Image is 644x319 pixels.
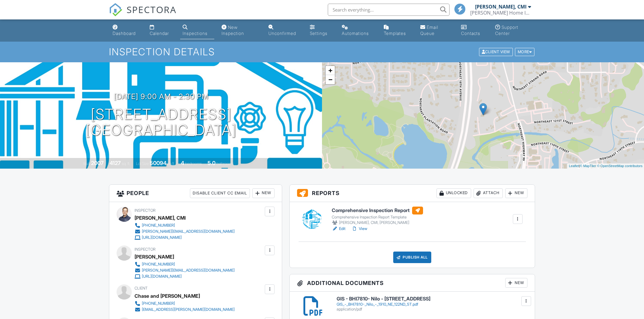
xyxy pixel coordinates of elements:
a: © OpenStreetMap contributors [597,164,642,168]
div: GIS_-_BHI7810-_Nilo_-_1910_NE_122ND_ST.pdf [337,302,527,307]
a: Inspections [180,22,214,39]
div: [EMAIL_ADDRESS][PERSON_NAME][DOMAIN_NAME] [142,307,235,312]
a: Comprehensive Inspection Report Comprehensive Inspection Report Template [PERSON_NAME], CMI, [PER... [332,207,423,226]
div: Settings [310,31,327,36]
div: [PERSON_NAME], CMI [135,213,186,222]
div: application/pdf [337,307,527,312]
div: [PERSON_NAME] [135,252,174,261]
h3: People [109,185,282,202]
a: View [352,226,367,232]
div: Client View [479,48,513,56]
a: Support Center [493,22,534,39]
h6: Comprehensive Inspection Report [332,207,423,214]
h1: Inspection Details [109,46,535,57]
span: Built [83,161,90,166]
div: Dashboard [113,31,136,36]
span: bedrooms [185,161,202,166]
a: © MapTiler [580,164,596,168]
a: [EMAIL_ADDRESS][PERSON_NAME][DOMAIN_NAME] [135,307,235,313]
div: 2007 [91,160,104,166]
div: Chase and [PERSON_NAME] [135,291,200,300]
div: [PERSON_NAME][EMAIL_ADDRESS][DOMAIN_NAME] [142,268,235,273]
a: Calendar [147,22,175,39]
a: GIS - BHI7810- Nilo - [STREET_ADDRESS] GIS_-_BHI7810-_Nilo_-_1910_NE_122ND_ST.pdf application/pdf [337,296,527,312]
span: sq. ft. [122,161,130,166]
div: Attach [474,188,503,198]
div: 50094 [150,160,166,166]
a: New Inspection [219,22,261,39]
div: 4 [181,160,184,166]
a: Email Queue [418,22,454,39]
div: Templates [384,31,406,36]
div: [PERSON_NAME], CMI [475,4,527,10]
a: [PERSON_NAME][EMAIL_ADDRESS][DOMAIN_NAME] [135,228,235,235]
a: Automations (Basic) [339,22,376,39]
div: [PHONE_NUMBER] [142,223,175,228]
a: [URL][DOMAIN_NAME] [135,235,235,241]
div: 4127 [110,160,121,166]
div: [URL][DOMAIN_NAME] [142,274,182,279]
span: Inspector [135,247,156,252]
div: New [252,188,275,198]
div: [PERSON_NAME][EMAIL_ADDRESS][DOMAIN_NAME] [142,229,235,234]
div: New [505,188,527,198]
h3: Additional Documents [290,274,535,292]
div: [PHONE_NUMBER] [142,262,175,267]
a: Contacts [459,22,488,39]
div: Calendar [150,31,169,36]
div: Publish All [393,252,431,263]
div: Unconfirmed [268,31,296,36]
a: Zoom out [326,75,335,84]
span: Inspector [135,208,156,213]
div: 5.0 [208,160,215,166]
span: SPECTORA [127,3,177,16]
a: Zoom in [326,66,335,75]
a: SPECTORA [109,8,177,21]
span: Lot Size [136,161,149,166]
div: Support Center [495,25,518,36]
div: Automations [342,31,369,36]
div: More [515,48,535,56]
div: Contacts [461,31,480,36]
div: Unlocked [436,188,471,198]
img: The Best Home Inspection Software - Spectora [109,3,122,16]
a: Edit [332,226,345,232]
a: [PERSON_NAME][EMAIL_ADDRESS][DOMAIN_NAME] [135,267,235,273]
div: New [505,278,527,288]
input: Search everything... [328,4,450,16]
a: Unconfirmed [266,22,303,39]
div: Inspections [183,31,208,36]
div: [PERSON_NAME], CMI, [PERSON_NAME] [332,220,423,226]
h1: [STREET_ADDRESS] [GEOGRAPHIC_DATA] [86,106,236,139]
a: [PHONE_NUMBER] [135,261,235,267]
h3: [DATE] 9:00 am - 2:30 pm [114,92,208,101]
a: Templates [381,22,413,39]
a: [PHONE_NUMBER] [135,300,235,307]
div: Bennett Home Inspections LLC [470,10,531,16]
a: Leaflet [569,164,579,168]
div: Email Queue [420,25,438,36]
a: Settings [307,22,334,39]
div: [PHONE_NUMBER] [142,301,175,306]
a: Dashboard [110,22,142,39]
div: Disable Client CC Email [190,188,250,198]
span: sq.ft. [167,161,175,166]
h6: GIS - BHI7810- Nilo - [STREET_ADDRESS] [337,296,527,302]
a: [URL][DOMAIN_NAME] [135,273,235,280]
div: Comprehensive Inspection Report Template [332,215,423,220]
a: [PHONE_NUMBER] [135,222,235,228]
h3: Reports [290,185,535,202]
div: New Inspection [222,25,244,36]
a: Client View [478,49,514,54]
div: | [567,163,644,169]
div: [URL][DOMAIN_NAME] [142,235,182,240]
span: Client [135,286,148,290]
span: bathrooms [216,161,234,166]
